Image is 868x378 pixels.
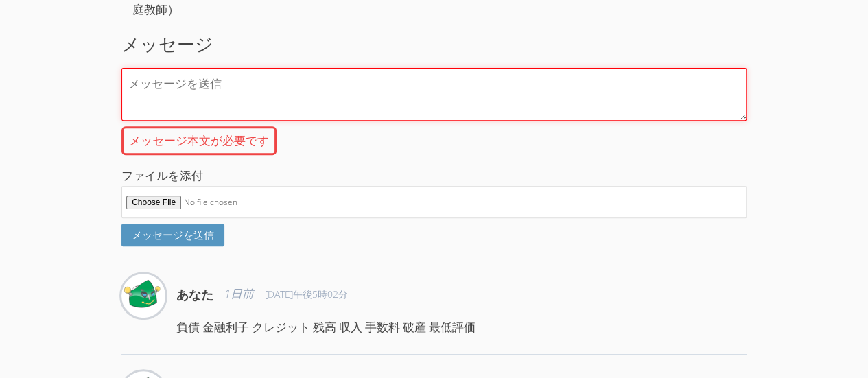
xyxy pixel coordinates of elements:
font: メッセージを送信 [132,228,214,241]
font: あなた [176,286,213,303]
font: メッセージ本文が必要です [129,132,269,148]
textarea: メッセージ本文が必要です [121,68,747,121]
button: メッセージを送信 [121,224,224,246]
font: ファイルを添付 [121,167,203,183]
img: 若杉幸人 [121,274,165,318]
font: [DATE]午後5時02分 [265,287,348,300]
font: メッセージ [121,32,213,56]
input: ファイルを添付 [121,186,747,218]
font: 1日前 [224,285,254,301]
font: 負債 金融利子 クレジット 残高 収入 手数料 破産 最低評価 [176,319,476,335]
